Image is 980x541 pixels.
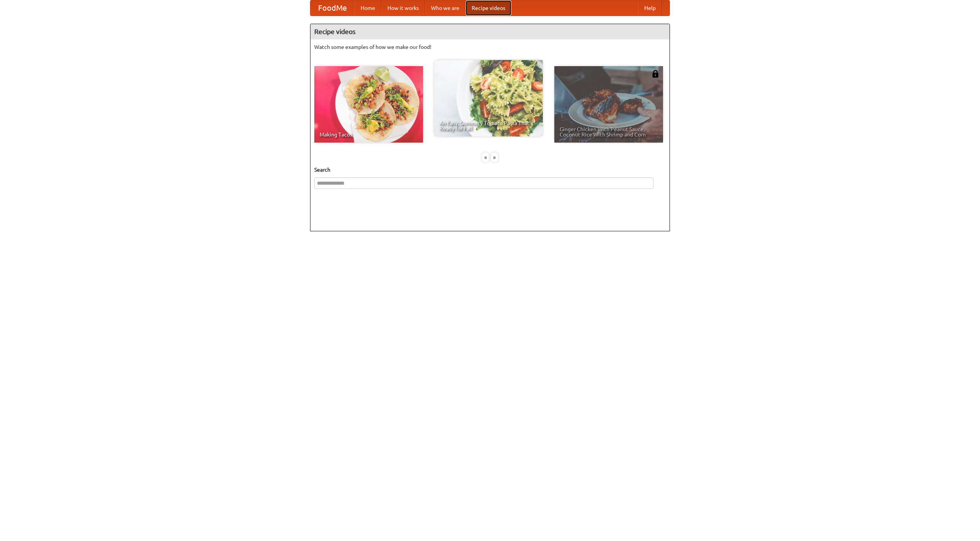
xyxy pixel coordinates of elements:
div: « [482,153,489,162]
a: FoodMe [310,0,354,16]
h4: Recipe videos [310,24,670,39]
a: Who we are [425,0,465,16]
a: Recipe videos [465,0,511,16]
img: 483408.png [652,70,659,78]
a: Making Tacos [314,66,423,143]
p: Watch some examples of how we make our food! [314,43,666,51]
h5: Search [314,166,666,174]
a: Help [638,0,662,16]
span: An Easy, Summery Tomato Pasta That's Ready for Fall [439,120,537,131]
a: An Easy, Summery Tomato Pasta That's Ready for Fall [434,60,543,136]
span: Making Tacos [320,132,418,137]
a: Home [354,0,381,16]
a: How it works [381,0,425,16]
div: » [491,153,498,162]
